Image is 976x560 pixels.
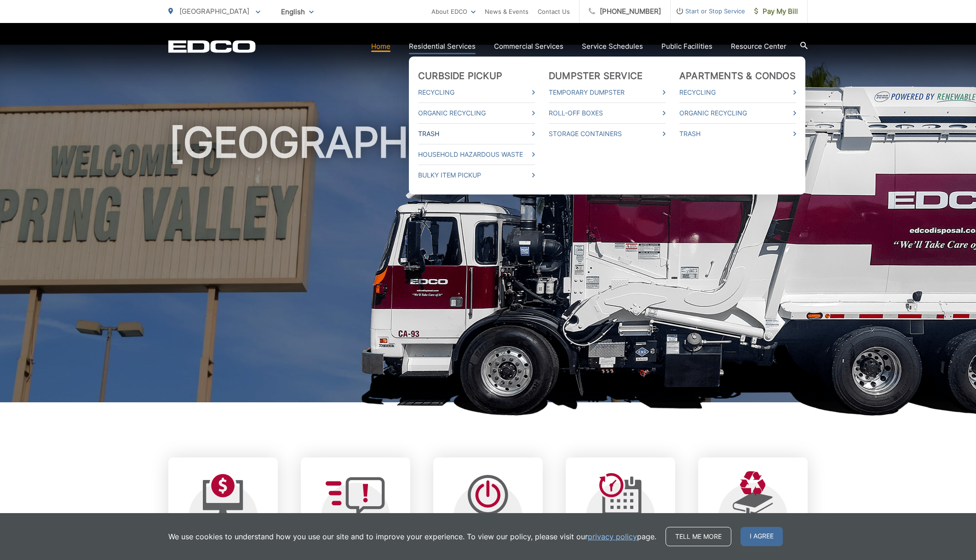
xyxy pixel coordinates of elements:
a: Apartments & Condos [679,70,796,81]
a: Trash [679,128,796,139]
span: English [274,4,321,20]
a: Dumpster Service [549,70,643,81]
a: Home [371,41,390,52]
a: Service Schedules [582,41,643,52]
a: Recycling [679,87,796,98]
a: News & Events [485,6,528,17]
a: Roll-Off Boxes [549,108,666,119]
a: Curbside Pickup [418,70,502,81]
a: Household Hazardous Waste [418,149,535,160]
a: Residential Services [409,41,476,52]
a: Resource Center [731,41,787,52]
a: Organic Recycling [418,108,535,119]
a: privacy policy [588,531,637,542]
a: Commercial Services [494,41,563,52]
a: EDCD logo. Return to the homepage. [168,40,256,53]
a: Tell me more [666,527,731,546]
a: Recycling [418,87,535,98]
a: Bulky Item Pickup [418,170,535,181]
a: About EDCO [431,6,476,17]
a: Storage Containers [549,128,666,139]
p: We use cookies to understand how you use our site and to improve your experience. To view our pol... [168,531,656,542]
a: Temporary Dumpster [549,87,666,98]
h1: [GEOGRAPHIC_DATA] [168,120,808,411]
span: [GEOGRAPHIC_DATA] [179,7,249,16]
span: I agree [741,527,783,546]
a: Organic Recycling [679,108,796,119]
a: Public Facilities [661,41,712,52]
span: Pay My Bill [754,6,798,17]
a: Trash [418,128,535,139]
a: Contact Us [538,6,570,17]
